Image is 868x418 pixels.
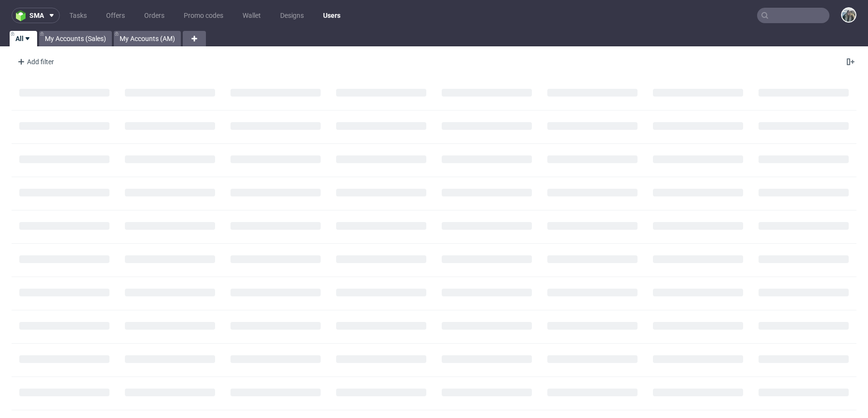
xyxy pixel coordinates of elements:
[14,54,56,70] div: Add filter
[317,8,346,23] a: Users
[16,10,29,21] img: logo
[12,8,60,23] button: sma
[237,8,267,23] a: Wallet
[10,31,37,46] a: All
[64,8,93,23] a: Tasks
[39,31,112,46] a: My Accounts (Sales)
[100,8,131,23] a: Offers
[842,8,855,22] img: Zeniuk Magdalena
[29,12,44,19] span: sma
[274,8,310,23] a: Designs
[114,31,181,46] a: My Accounts (AM)
[138,8,170,23] a: Orders
[178,8,229,23] a: Promo codes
